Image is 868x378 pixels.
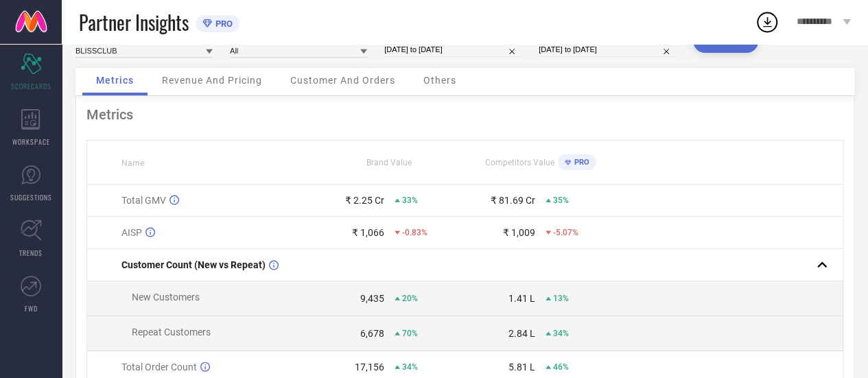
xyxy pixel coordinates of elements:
div: ₹ 1,066 [352,227,384,238]
div: ₹ 1,009 [503,227,535,238]
span: Competitors Value [485,158,554,167]
span: Name [121,158,144,168]
div: 1.41 L [508,293,535,304]
div: 6,678 [360,328,384,339]
input: Select date range [384,43,521,57]
span: New Customers [132,292,200,303]
div: ₹ 81.69 Cr [491,195,535,206]
div: 5.81 L [508,362,535,373]
span: Customer Count (New vs Repeat) [121,259,266,270]
span: PRO [212,19,233,29]
span: -0.83% [402,228,427,237]
span: -5.07% [553,228,578,237]
span: Partner Insights [79,8,189,36]
span: Repeat Customers [132,327,211,338]
div: Open download list [755,10,779,34]
span: Total Order Count [121,362,197,373]
div: ₹ 2.25 Cr [345,195,384,206]
span: SCORECARDS [11,81,51,91]
span: Brand Value [366,158,412,167]
div: Metrics [86,106,843,123]
span: Others [423,75,456,86]
div: 2.84 L [508,328,535,339]
span: SUGGESTIONS [10,192,52,202]
span: Revenue And Pricing [162,75,262,86]
span: Customer And Orders [290,75,395,86]
div: 17,156 [355,362,384,373]
span: 34% [402,362,418,372]
span: PRO [571,158,589,167]
span: 20% [402,294,418,303]
span: FWD [25,303,38,314]
input: Select comparison period [539,43,676,57]
span: 35% [553,196,569,205]
span: 34% [553,329,569,338]
span: TRENDS [19,248,43,258]
span: Metrics [96,75,134,86]
span: 33% [402,196,418,205]
span: 46% [553,362,569,372]
span: 13% [553,294,569,303]
span: 70% [402,329,418,338]
span: Total GMV [121,195,166,206]
span: AISP [121,227,142,238]
span: WORKSPACE [12,137,50,147]
div: 9,435 [360,293,384,304]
